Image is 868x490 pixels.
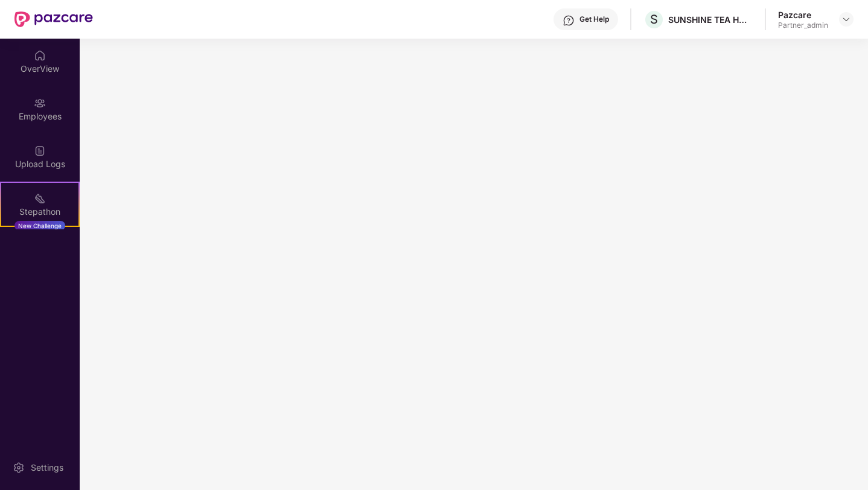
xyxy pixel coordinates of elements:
[579,14,609,24] div: Get Help
[34,145,46,157] img: svg+xml;base64,PHN2ZyBpZD0iVXBsb2FkX0xvZ3MiIGRhdGEtbmFtZT0iVXBsb2FkIExvZ3MiIHhtbG5zPSJodHRwOi8vd3...
[34,97,46,109] img: svg+xml;base64,PHN2ZyBpZD0iRW1wbG95ZWVzIiB4bWxucz0iaHR0cDovL3d3dy53My5vcmcvMjAwMC9zdmciIHdpZHRoPS...
[778,21,828,30] div: Partner_admin
[1,206,78,218] div: Stepathon
[34,49,46,62] img: svg+xml;base64,PHN2ZyBpZD0iSG9tZSIgeG1sbnM9Imh0dHA6Ly93d3cudzMub3JnLzIwMDAvc3ZnIiB3aWR0aD0iMjAiIG...
[650,12,658,27] span: S
[563,14,575,27] img: svg+xml;base64,PHN2ZyBpZD0iSGVscC0zMngzMiIgeG1sbnM9Imh0dHA6Ly93d3cudzMub3JnLzIwMDAvc3ZnIiB3aWR0aD...
[13,462,25,474] img: svg+xml;base64,PHN2ZyBpZD0iU2V0dGluZy0yMHgyMCIgeG1sbnM9Imh0dHA6Ly93d3cudzMub3JnLzIwMDAvc3ZnIiB3aW...
[841,14,851,24] img: svg+xml;base64,PHN2ZyBpZD0iRHJvcGRvd24tMzJ4MzIiIHhtbG5zPSJodHRwOi8vd3d3LnczLm9yZy8yMDAwL3N2ZyIgd2...
[14,221,65,231] div: New Challenge
[668,14,753,25] div: SUNSHINE TEA HOUSE PRIVATE LIMITED
[14,11,93,27] img: New Pazcare Logo
[27,462,67,474] div: Settings
[778,9,828,21] div: Pazcare
[34,192,46,205] img: svg+xml;base64,PHN2ZyB4bWxucz0iaHR0cDovL3d3dy53My5vcmcvMjAwMC9zdmciIHdpZHRoPSIyMSIgaGVpZ2h0PSIyMC...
